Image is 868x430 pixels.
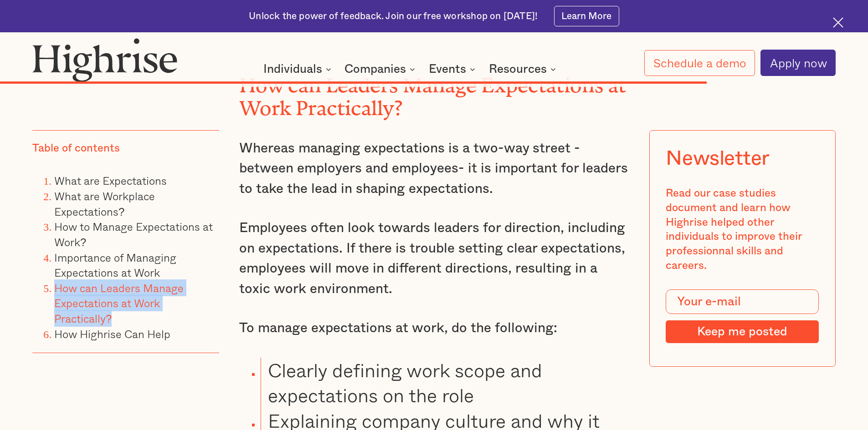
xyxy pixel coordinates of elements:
p: Whereas managing expectations is a two-way street - between employers and employees- it is import... [239,138,629,199]
a: Schedule a demo [644,50,755,76]
div: Individuals [263,64,322,75]
div: Resources [489,64,547,75]
a: What are Workplace Expectations? [54,187,155,220]
a: How Highrise Can Help [54,325,170,342]
div: Companies [344,64,406,75]
a: Learn More [554,6,619,26]
p: To manage expectations at work, do the following: [239,318,629,339]
input: Your e-mail [666,289,819,314]
div: Read our case studies document and learn how Highrise helped other individuals to improve their p... [666,187,819,273]
input: Keep me posted [666,320,819,343]
form: Modal Form [666,289,819,343]
a: What are Expectations [54,172,167,189]
div: Events [429,64,466,75]
h2: How can Leaders Manage Expectations at Work Practically? [239,69,629,115]
li: Clearly defining work scope and expectations on the role [261,358,629,408]
img: Highrise logo [32,38,177,81]
a: How can Leaders Manage Expectations at Work Practically? [54,279,184,327]
a: Importance of Managing Expectations at Work [54,248,176,281]
div: Events [429,64,478,75]
div: Newsletter [666,147,770,170]
div: Unlock the power of feedback. Join our free workshop on [DATE]! [249,10,538,23]
div: Companies [344,64,418,75]
a: How to Manage Expectations at Work? [54,218,213,250]
a: Apply now [760,50,836,76]
p: Employees often look towards leaders for direction, including on expectations. If there is troubl... [239,218,629,299]
img: Cross icon [833,17,843,28]
div: Individuals [263,64,334,75]
div: Resources [489,64,559,75]
div: Table of contents [32,142,120,156]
